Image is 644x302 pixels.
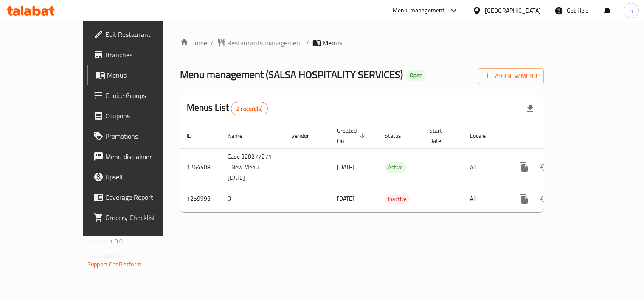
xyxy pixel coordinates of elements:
[87,85,191,106] a: Choice Groups
[463,186,507,212] td: All
[87,207,191,228] a: Grocery Checklist
[534,157,554,177] button: Change Status
[231,105,267,113] span: 2 record(s)
[87,45,191,65] a: Branches
[406,70,426,81] div: Open
[385,162,406,172] span: Active
[217,38,303,48] a: Restaurants management
[228,131,253,141] span: Name
[520,98,540,119] div: Export file
[180,186,221,212] td: 1259993
[231,102,268,115] div: Total records count
[87,24,191,45] a: Edit Restaurant
[429,126,453,146] span: Start Date
[105,192,184,202] span: Coverage Report
[105,111,184,121] span: Coupons
[105,213,184,223] span: Grocery Checklist
[507,123,602,149] th: Actions
[337,193,354,204] span: [DATE]
[630,6,633,15] span: n
[180,38,544,48] nav: breadcrumb
[306,38,309,48] li: /
[291,131,320,141] span: Vendor
[87,250,127,261] span: Get support on:
[105,131,184,141] span: Promotions
[87,236,108,247] span: Version:
[514,157,534,177] button: more
[87,106,191,126] a: Coupons
[514,189,534,209] button: more
[110,236,123,247] span: 1.0.0
[87,126,191,146] a: Promotions
[393,6,445,16] div: Menu-management
[180,38,207,48] a: Home
[422,186,463,212] td: -
[485,6,541,15] div: [GEOGRAPHIC_DATA]
[87,65,191,85] a: Menus
[105,151,184,162] span: Menu disclaimer
[227,38,303,48] span: Restaurants management
[385,194,410,204] div: Inactive
[105,172,184,182] span: Upsell
[105,90,184,101] span: Choice Groups
[105,50,184,60] span: Branches
[211,38,214,48] li: /
[221,186,284,212] td: 0
[422,148,463,186] td: -
[87,167,191,187] a: Upsell
[478,68,544,84] button: Add New Menu
[180,148,221,186] td: 1264408
[107,70,184,80] span: Menus
[221,148,284,186] td: Case 328277271 - New Menu - [DATE]
[470,131,497,141] span: Locale
[87,146,191,167] a: Menu disclaimer
[323,38,342,48] span: Menus
[87,259,141,270] a: Support.OpsPlatform
[385,194,410,204] span: Inactive
[180,65,403,84] span: Menu management ( SALSA HOSPITALITY SERVICES )
[485,71,537,81] span: Add New Menu
[187,131,203,141] span: ID
[534,189,554,209] button: Change Status
[385,131,412,141] span: Status
[406,72,426,79] span: Open
[87,187,191,207] a: Coverage Report
[187,101,268,115] h2: Menus List
[385,162,406,173] div: Active
[337,126,368,146] span: Created On
[180,123,602,212] table: enhanced table
[337,162,354,173] span: [DATE]
[105,29,184,39] span: Edit Restaurant
[463,148,507,186] td: All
